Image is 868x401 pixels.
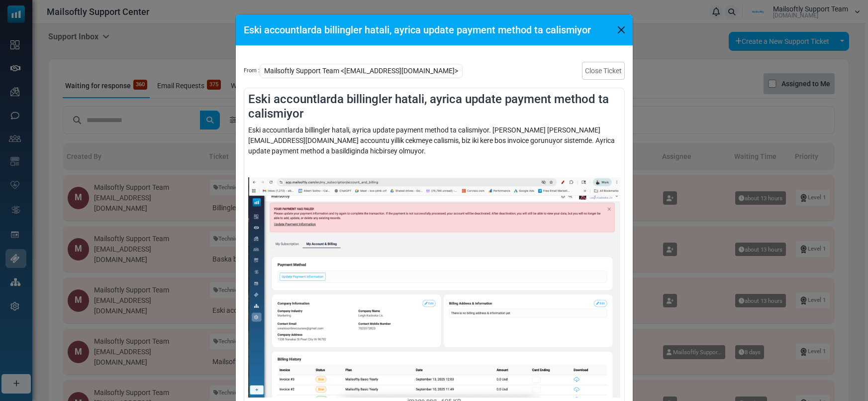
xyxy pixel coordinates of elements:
[582,62,625,80] a: Close Ticket
[244,22,591,37] h5: Eski accountlarda billingler hatali, ayrica update payment method ta calismiyor
[248,177,620,398] img: image.png
[614,22,629,37] button: Close
[244,67,260,75] span: From :
[260,64,463,78] span: Mailsoftly Support Team <[EMAIL_ADDRESS][DOMAIN_NAME]>
[248,92,620,121] h4: Eski accountlarda billingler hatali, ayrica update payment method ta calismiyor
